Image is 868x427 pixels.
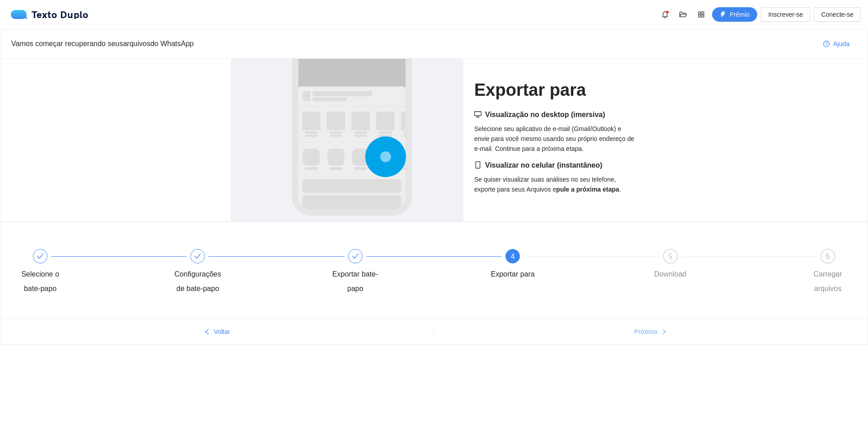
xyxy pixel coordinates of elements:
span: certo [661,328,667,336]
span: pasta-aberta [676,11,690,18]
span: esquerda [204,328,210,336]
div: 5Download [644,249,802,282]
font: Voltar [214,328,230,335]
span: verificar [352,253,359,260]
font: Vamos começar recuperando seus [11,40,123,47]
font: Selecione o bate-papo [21,270,59,292]
div: Configurações de bate-papo [171,249,329,296]
font: 6 [826,253,830,260]
font: Carregar arquivos [813,270,842,292]
span: loja de aplicativos [694,11,708,18]
img: logotipo [11,10,32,19]
button: Conecte-se [814,7,861,22]
font: Próximo [634,328,657,335]
button: pasta-aberta [676,7,690,22]
font: Configurações de bate-papo [175,270,221,292]
button: sino [658,7,672,22]
font: Texto Duplo [32,8,89,21]
button: círculo de perguntasAjuda [816,37,857,51]
div: Selecione o bate-papo [14,249,171,296]
font: Conecte-se [821,11,854,18]
span: raio [720,11,726,19]
button: Inscrever-se [761,7,810,22]
span: verificar [37,253,44,260]
font: pule a próxima etapa [556,186,619,193]
button: loja de aplicativos [694,7,708,22]
font: 4 [511,253,515,260]
span: móvel [474,161,481,169]
span: sino [658,11,672,18]
font: Se quiser visualizar suas análises no seu telefone, exporte para seus Arquivos e [474,176,616,193]
font: Ajuda [833,40,849,47]
font: Selecione seu aplicativo de e-mail (Gmail/Outlook) e envie para você mesmo usando seu próprio end... [474,125,634,152]
font: arquivos [123,40,150,47]
font: Download [654,270,686,278]
button: esquerdaVoltar [0,324,434,339]
font: . [619,186,621,193]
font: Exportar para [474,80,586,99]
font: 5 [668,253,672,260]
button: raioPrêmio [712,7,757,22]
div: Exportar bate-papo [329,249,486,296]
font: Exportar bate-papo [332,270,378,292]
div: 6Carregar arquivos [802,249,854,296]
font: Visualização no desktop (imersiva) [485,111,605,118]
span: verificar [194,253,201,260]
font: Prêmio [730,11,750,18]
div: 4Exportar para [486,249,644,282]
a: logotipoTexto Duplo [11,10,89,19]
font: Exportar para [491,270,535,278]
span: círculo de perguntas [823,41,830,48]
font: Visualizar no celular (instantâneo) [485,161,602,169]
button: Próximocerto [434,324,868,339]
font: do WhatsApp [150,40,193,47]
span: área de trabalho [474,111,481,118]
font: Inscrever-se [768,11,803,18]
